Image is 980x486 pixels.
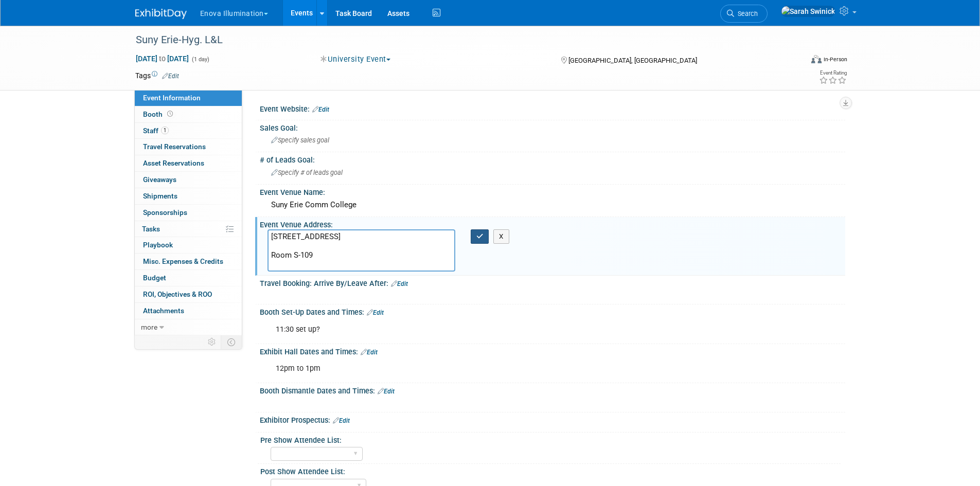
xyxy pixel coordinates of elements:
[143,159,204,167] span: Asset Reservations
[162,73,179,80] a: Edit
[367,309,384,316] a: Edit
[143,257,223,265] span: Misc. Expenses & Credits
[378,388,395,395] a: Edit
[161,127,169,134] span: 1
[781,6,835,17] img: Sarah Swinick
[333,417,350,424] a: Edit
[143,307,184,315] span: Attachments
[361,349,378,356] a: Edit
[271,169,343,176] span: Specify # of leads goal
[260,217,845,230] div: Event Venue Address:
[157,55,167,63] span: to
[143,274,166,282] span: Budget
[260,120,845,133] div: Sales Goal:
[135,303,242,319] a: Attachments
[269,319,732,340] div: 11:30 set up?
[135,286,242,302] a: ROI, Objectives & ROO
[742,53,848,69] div: Event Format
[135,221,242,237] a: Tasks
[143,110,175,118] span: Booth
[135,90,242,106] a: Event Information
[260,433,841,445] div: Pre Show Attendee List:
[819,70,847,76] div: Event Rating
[135,172,242,188] a: Giveaways
[260,412,845,426] div: Exhibitor Prospectus:
[391,280,408,287] a: Edit
[143,175,176,184] span: Giveaways
[143,241,173,249] span: Playbook
[221,335,242,349] td: Toggle Event Tabs
[141,323,157,331] span: more
[165,110,175,118] span: Booth not reserved yet
[191,56,209,63] span: (1 day)
[493,229,509,244] button: X
[135,155,242,171] a: Asset Reservations
[317,54,395,65] button: University Event
[260,383,845,397] div: Booth Dismantle Dates and Times:
[135,237,242,253] a: Playbook
[271,136,329,144] span: Specify sales goal
[135,270,242,286] a: Budget
[260,276,845,289] div: Travel Booking: Arrive By/Leave After:
[260,152,845,165] div: # of Leads Goal:
[135,254,242,269] a: Misc. Expenses & Credits
[143,208,187,217] span: Sponsorships
[734,10,758,17] span: Search
[568,57,697,64] span: [GEOGRAPHIC_DATA], [GEOGRAPHIC_DATA]
[260,185,845,197] div: Event Venue Name:
[135,106,242,122] a: Booth
[823,56,847,63] div: In-Person
[312,106,329,113] a: Edit
[135,188,242,204] a: Shipments
[143,127,169,135] span: Staff
[143,94,201,102] span: Event Information
[135,205,242,221] a: Sponsorships
[143,192,177,200] span: Shipments
[143,142,206,151] span: Travel Reservations
[135,123,242,139] a: Staff1
[203,335,221,349] td: Personalize Event Tab Strip
[135,319,242,335] a: more
[143,290,212,298] span: ROI, Objectives & ROO
[135,9,187,19] img: ExhibitDay
[142,225,160,233] span: Tasks
[260,464,841,477] div: Post Show Attendee List:
[720,5,768,23] a: Search
[268,197,838,213] div: Suny Erie Comm College
[269,358,732,379] div: 12pm to 1pm
[135,70,179,81] td: Tags
[135,139,242,155] a: Travel Reservations
[135,54,189,63] span: [DATE] [DATE]
[132,31,787,49] div: Suny Erie-Hyg. L&L
[260,344,845,357] div: Exhibit Hall Dates and Times:
[811,55,822,63] img: Format-Inperson.png
[260,304,845,318] div: Booth Set-Up Dates and Times:
[260,101,845,115] div: Event Website:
